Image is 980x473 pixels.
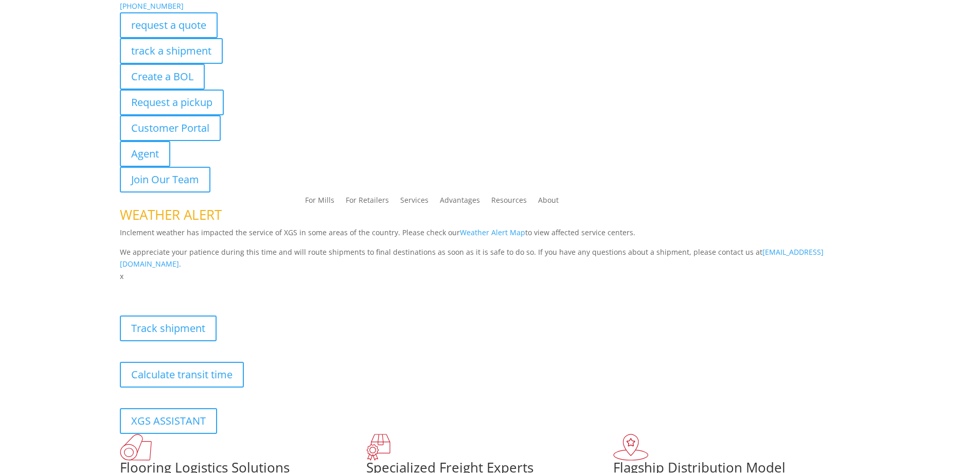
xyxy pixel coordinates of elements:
a: XGS ASSISTANT [120,408,217,434]
a: Weather Alert Map [460,227,525,237]
a: About [538,197,559,208]
p: Inclement weather has impacted the service of XGS in some areas of the country. Please check our ... [120,226,861,246]
p: x [120,270,861,283]
span: WEATHER ALERT [120,205,222,224]
a: Join Our Team [120,167,210,192]
p: We appreciate your patience during this time and will route shipments to final destinations as so... [120,246,861,271]
a: Resources [491,197,527,208]
a: Request a pickup [120,90,224,115]
a: [PHONE_NUMBER] [120,1,184,11]
a: For Mills [305,197,334,208]
a: Create a BOL [120,64,205,90]
a: Customer Portal [120,115,221,141]
a: Services [400,197,429,208]
a: Advantages [440,197,480,208]
a: For Retailers [346,197,389,208]
a: Track shipment [120,316,217,341]
a: Agent [120,141,170,167]
img: xgs-icon-flagship-distribution-model-red [613,434,649,461]
a: Calculate transit time [120,362,244,388]
img: xgs-icon-total-supply-chain-intelligence-red [120,434,152,461]
img: xgs-icon-focused-on-flooring-red [366,434,390,461]
b: Visibility, transparency, and control for your entire supply chain. [120,284,349,294]
a: request a quote [120,12,218,38]
a: track a shipment [120,38,223,64]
